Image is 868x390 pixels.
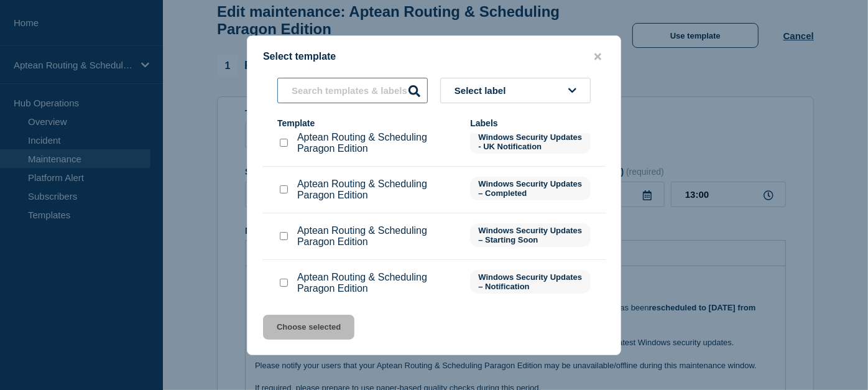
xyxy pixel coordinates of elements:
[470,270,591,294] span: Windows Security Updates – Notification
[455,85,511,96] span: Select label
[277,118,458,128] div: Template
[280,232,288,240] input: Aptean Routing & Scheduling Paragon Edition checkbox
[470,177,591,200] span: Windows Security Updates – Completed
[440,78,591,103] button: Select label
[470,118,591,128] div: Labels
[297,132,458,154] p: Aptean Routing & Scheduling Paragon Edition
[263,315,354,340] button: Choose selected
[297,225,458,248] p: Aptean Routing & Scheduling Paragon Edition
[280,279,288,287] input: Aptean Routing & Scheduling Paragon Edition checkbox
[591,51,605,63] button: close button
[247,51,621,63] div: Select template
[470,130,591,154] span: Windows Security Updates - UK Notification
[297,179,458,201] p: Aptean Routing & Scheduling Paragon Edition
[277,78,428,103] input: Search templates & labels
[280,185,288,193] input: Aptean Routing & Scheduling Paragon Edition checkbox
[297,272,458,294] p: Aptean Routing & Scheduling Paragon Edition
[280,139,288,147] input: Aptean Routing & Scheduling Paragon Edition checkbox
[470,223,591,247] span: Windows Security Updates – Starting Soon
